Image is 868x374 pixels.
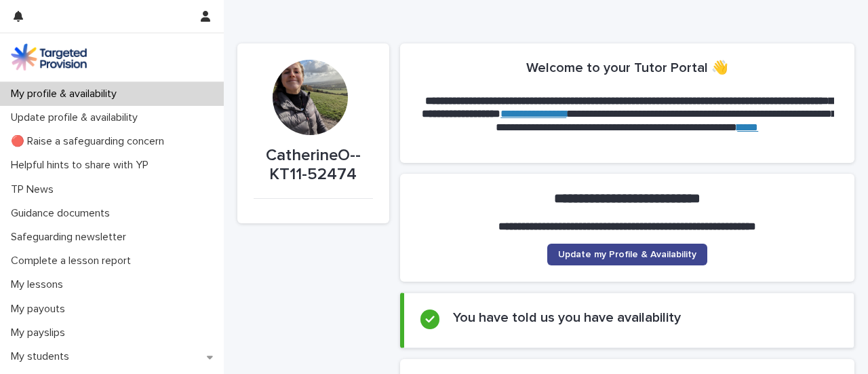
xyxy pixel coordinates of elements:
[11,43,87,71] img: M5nRWzHhSzIhMunXDL62
[5,88,127,100] p: My profile & availability
[5,207,121,220] p: Guidance documents
[558,250,696,259] span: Update my Profile & Availability
[5,255,142,267] p: Complete a lesson report
[5,111,149,124] p: Update profile & availability
[5,326,76,339] p: My payslips
[5,350,80,363] p: My students
[547,244,707,265] a: Update my Profile & Availability
[254,146,373,185] p: CatherineO--KT11-52474
[5,183,64,196] p: TP News
[5,303,76,316] p: My payouts
[5,278,74,291] p: My lessons
[5,135,175,148] p: 🔴 Raise a safeguarding concern
[453,310,681,326] h2: You have told us you have availability
[5,231,137,244] p: Safeguarding newsletter
[526,60,728,76] h2: Welcome to your Tutor Portal 👋
[5,159,159,172] p: Helpful hints to share with YP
